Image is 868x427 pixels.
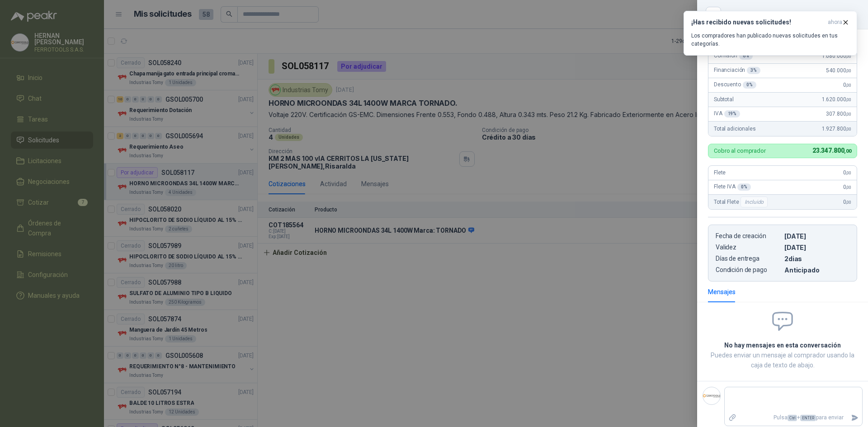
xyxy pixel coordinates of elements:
h3: ¡Has recibido nuevas solicitudes! [691,19,824,26]
span: ,00 [846,112,851,117]
span: Total Flete [714,197,769,207]
span: ,00 [846,97,851,102]
button: Enviar [847,410,862,426]
div: 3 % [747,67,760,74]
p: 2 dias [784,255,849,263]
div: Total adicionales [708,122,857,136]
span: Financiación [714,67,760,74]
p: Anticipado [784,266,849,274]
span: ,00 [846,127,851,131]
p: [DATE] [784,232,849,240]
span: Flete [714,169,726,176]
p: Validez [716,244,781,251]
span: 307.800 [826,111,851,117]
h2: No hay mensajes en esta conversación [708,340,857,350]
span: 0 [843,184,851,190]
div: COT185564 [726,7,857,22]
span: IVA [714,110,740,117]
span: 0 [843,199,851,205]
p: Días de entrega [716,255,781,263]
img: Company Logo [703,387,720,404]
span: ,00 [846,185,851,190]
span: Subtotal [714,96,734,103]
span: 23.347.800 [812,147,851,154]
label: Adjuntar archivos [725,410,740,426]
p: Los compradores han publicado nuevas solicitudes en tus categorías. [691,32,849,48]
p: Condición de pago [716,266,781,274]
p: Pulsa + para enviar [740,410,848,426]
span: Flete IVA [714,183,751,191]
span: 540.000 [826,67,851,74]
span: ,00 [846,68,851,73]
button: Close [708,9,719,20]
span: ENTER [800,415,816,421]
span: ,00 [846,170,851,175]
button: ¡Has recibido nuevas solicitudes!ahora Los compradores han publicado nuevas solicitudes en tus ca... [684,11,857,56]
span: Ctrl [788,415,797,421]
span: ahora [828,19,842,26]
div: 0 % [737,183,751,191]
p: Cobro al comprador [714,148,766,154]
span: ,00 [844,148,851,154]
span: 1.927.800 [822,126,851,132]
span: 0 [843,82,851,88]
span: ,00 [846,200,851,205]
p: Puedes enviar un mensaje al comprador usando la caja de texto de abajo. [708,350,857,370]
p: Fecha de creación [716,232,781,240]
div: Incluido [741,197,768,207]
span: ,00 [846,83,851,88]
span: Descuento [714,81,756,89]
span: 1.620.000 [822,96,851,103]
div: 0 % [743,81,756,89]
p: [DATE] [784,244,849,251]
span: 0 [843,169,851,176]
div: Mensajes [708,287,736,297]
div: 19 % [724,110,741,117]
